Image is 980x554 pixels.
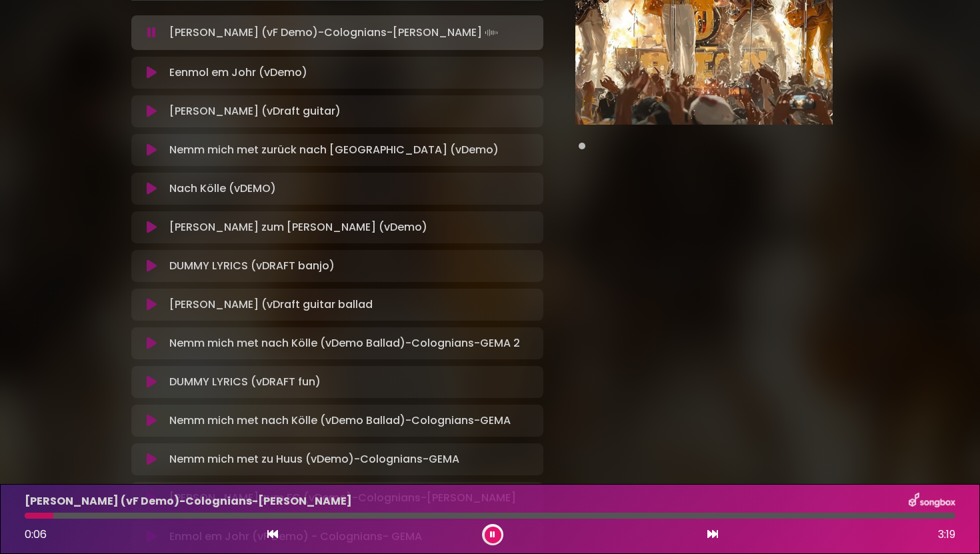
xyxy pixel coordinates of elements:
[169,65,307,81] p: Eenmol em Johr (vDemo)
[169,297,373,313] p: [PERSON_NAME] (vDraft guitar ballad
[169,23,501,42] p: [PERSON_NAME] (vF Demo)-Colognians-[PERSON_NAME]
[25,527,47,542] span: 0:06
[169,142,499,158] p: Nemm mich met zurück nach [GEOGRAPHIC_DATA] (vDemo)
[938,527,955,543] span: 3:19
[169,219,427,235] p: [PERSON_NAME] zum [PERSON_NAME] (vDemo)
[169,451,459,467] p: Nemm mich met zu Huus (vDemo)-Colognians-GEMA
[169,413,511,429] p: Nemm mich met nach Kölle (vDemo Ballad)-Colognians-GEMA
[169,258,335,274] p: DUMMY LYRICS (vDRAFT banjo)
[909,493,955,510] img: songbox-logo-white.png
[25,493,352,509] p: [PERSON_NAME] (vF Demo)-Colognians-[PERSON_NAME]
[169,181,276,197] p: Nach Kölle (vDEMO)
[482,23,501,42] img: waveform4.gif
[169,374,321,390] p: DUMMY LYRICS (vDRAFT fun)
[169,103,341,119] p: [PERSON_NAME] (vDraft guitar)
[169,335,520,351] p: Nemm mich met nach Kölle (vDemo Ballad)-Colognians-GEMA 2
